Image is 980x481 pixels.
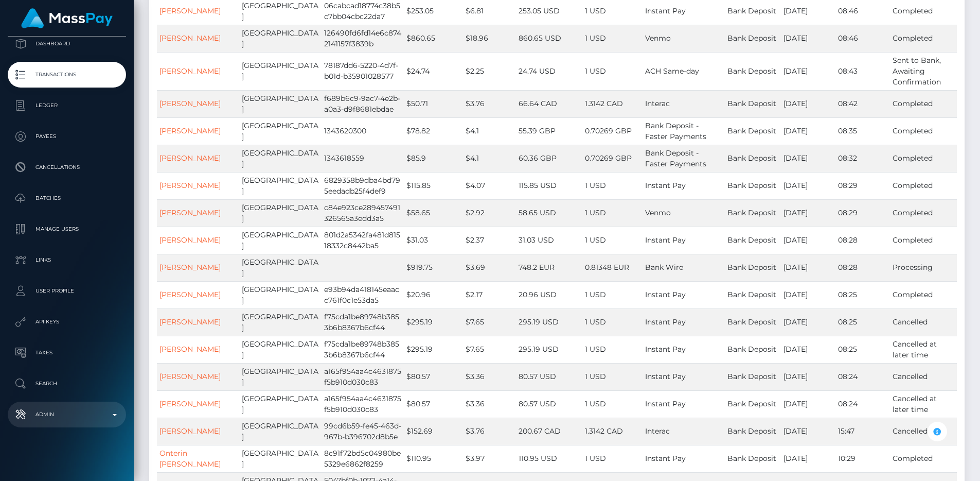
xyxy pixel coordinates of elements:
td: 115.85 USD [516,172,582,199]
td: 08:25 [835,281,890,308]
td: 0.81348 EUR [582,254,643,281]
a: Payees [8,124,126,149]
span: Venmo [645,33,671,43]
td: [GEOGRAPHIC_DATA] [239,172,322,199]
td: [DATE] [781,145,835,172]
td: $80.57 [404,390,463,418]
td: [GEOGRAPHIC_DATA] [239,227,322,254]
td: $4.1 [463,145,516,172]
a: [PERSON_NAME] [159,426,221,436]
td: $31.03 [404,227,463,254]
td: a165f954aa4c4631875f5b910d030c83 [322,363,404,390]
a: [PERSON_NAME] [159,33,221,43]
td: Cancelled at later time [890,336,957,363]
a: Manage Users [8,216,126,242]
a: [PERSON_NAME] [159,399,221,408]
span: Bank Deposit - Faster Payments [645,121,706,141]
td: [GEOGRAPHIC_DATA] [239,336,322,363]
td: Bank Deposit [725,227,781,254]
a: Cancellations [8,154,126,180]
p: Cancellations [12,160,122,175]
td: [GEOGRAPHIC_DATA] [239,25,322,52]
td: Bank Deposit [725,363,781,390]
td: 1 USD [582,25,643,52]
td: [DATE] [781,117,835,145]
td: 66.64 CAD [516,90,582,117]
td: 1.3142 CAD [582,90,643,117]
span: Instant Pay [645,372,686,381]
td: 08:24 [835,390,890,418]
td: 1 USD [582,172,643,199]
td: Bank Deposit [725,445,781,472]
td: 08:29 [835,199,890,227]
td: $18.96 [463,25,516,52]
span: ACH Same-day [645,66,699,76]
td: [GEOGRAPHIC_DATA] [239,390,322,418]
td: $4.1 [463,117,516,145]
td: $919.75 [404,254,463,281]
td: [GEOGRAPHIC_DATA] [239,308,322,336]
td: $20.96 [404,281,463,308]
a: Admin [8,402,126,427]
td: $295.19 [404,308,463,336]
td: 1343618559 [322,145,404,172]
td: 1.3142 CAD [582,418,643,445]
td: 295.19 USD [516,308,582,336]
a: Taxes [8,340,126,366]
p: Batches [12,191,122,206]
td: $24.74 [404,52,463,90]
td: 126490fd6fd14e6c8742141157f3839b [322,25,404,52]
td: 1 USD [582,390,643,418]
td: Cancelled [890,308,957,336]
td: Bank Deposit [725,52,781,90]
td: $115.85 [404,172,463,199]
td: [DATE] [781,199,835,227]
a: [PERSON_NAME] [159,235,221,245]
td: 10:29 [835,445,890,472]
td: Bank Deposit [725,336,781,363]
a: API Keys [8,309,126,335]
p: API Keys [12,314,122,330]
td: 08:32 [835,145,890,172]
span: Instant Pay [645,235,686,245]
td: 20.96 USD [516,281,582,308]
td: 1343620300 [322,117,404,145]
td: $4.07 [463,172,516,199]
td: 1 USD [582,308,643,336]
td: f75cda1be89748b3853b6b8367b6cf44 [322,336,404,363]
td: Completed [890,117,957,145]
td: $3.76 [463,418,516,445]
td: Bank Deposit [725,25,781,52]
td: 80.57 USD [516,363,582,390]
a: Transactions [8,62,126,88]
span: Venmo [645,208,671,217]
p: Links [12,252,122,268]
td: Bank Deposit [725,199,781,227]
td: [DATE] [781,363,835,390]
a: [PERSON_NAME] [159,181,221,190]
p: Taxes [12,345,122,360]
span: Bank Wire [645,263,683,272]
td: Completed [890,445,957,472]
td: Bank Deposit [725,418,781,445]
td: [DATE] [781,52,835,90]
td: f689b6c9-9ac7-4e2b-a0a3-d9f8681ebdae [322,90,404,117]
td: $295.19 [404,336,463,363]
td: 08:25 [835,336,890,363]
td: Completed [890,90,957,117]
td: 15:47 [835,418,890,445]
td: $58.65 [404,199,463,227]
td: [DATE] [781,25,835,52]
td: 8c91f72bd5c04980be5329e6862f8259 [322,445,404,472]
td: [DATE] [781,90,835,117]
span: Bank Deposit - Faster Payments [645,148,706,168]
a: [PERSON_NAME] [159,345,221,354]
td: $2.37 [463,227,516,254]
td: $7.65 [463,308,516,336]
td: 08:35 [835,117,890,145]
a: [PERSON_NAME] [159,317,221,327]
td: 31.03 USD [516,227,582,254]
td: 1 USD [582,363,643,390]
td: Completed [890,145,957,172]
td: 801d2a5342fa481d81518332c8442ba5 [322,227,404,254]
